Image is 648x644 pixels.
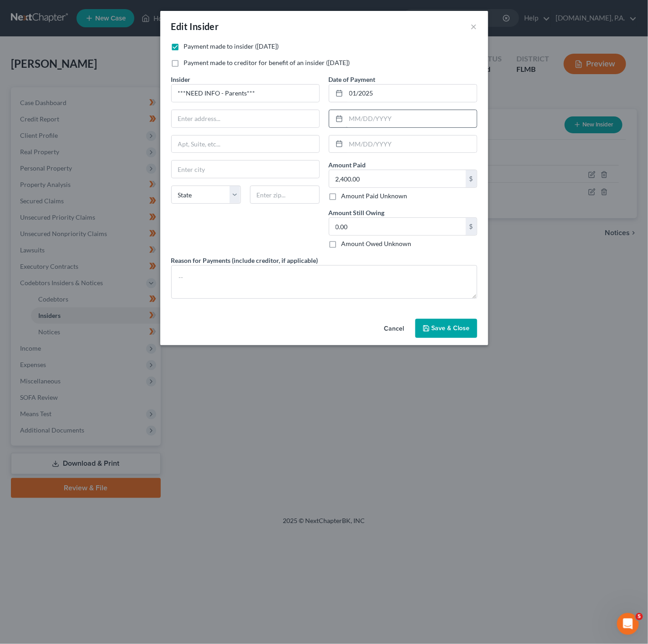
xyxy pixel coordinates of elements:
label: Amount Owed Unknown [342,239,412,248]
div: $ [466,218,477,235]
span: Save & Close [432,324,470,332]
input: Apt, Suite, etc... [172,136,319,153]
label: Amount Still Owing [329,208,385,217]
div: $ [466,170,477,187]
input: MM/DD/YYYY [346,136,477,153]
span: Insider [171,75,191,83]
label: Date of Payment [329,75,376,84]
input: Enter address... [172,110,319,127]
label: Reason for Payments (include creditor, if applicable) [171,256,318,265]
input: Enter zip... [250,186,320,204]
input: MM/DD/YYYY [346,85,477,102]
span: 5 [636,613,643,620]
input: MM/DD/YYYY [346,110,477,127]
input: 0.00 [329,170,466,187]
input: Enter city [172,161,319,178]
button: Save & Close [415,319,477,338]
label: Amount Paid [329,160,366,170]
span: Edit [171,21,188,32]
label: Payment made to insider ([DATE]) [184,42,279,51]
input: Enter name... [172,85,319,102]
input: 0.00 [329,218,466,235]
iframe: Intercom live chat [617,613,639,635]
span: Insider [190,21,219,32]
label: Payment made to creditor for benefit of an insider ([DATE]) [184,58,350,67]
button: × [471,21,477,32]
label: Amount Paid Unknown [342,191,408,201]
button: Cancel [377,320,412,338]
